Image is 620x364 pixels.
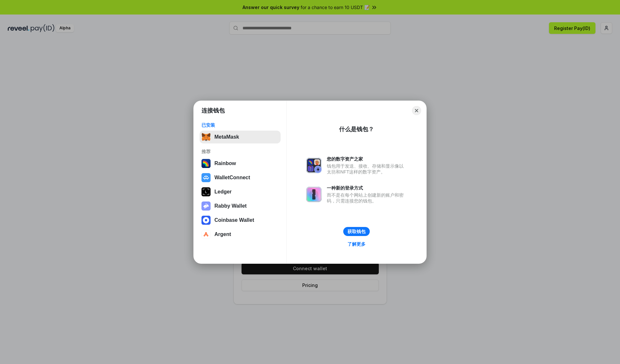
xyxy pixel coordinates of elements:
[201,107,225,114] h1: 连接钱包
[201,187,211,196] img: svg+xml,%3Csvg%20xmlns%3D%22http%3A%2F%2Fwww.w3.org%2F2000%2Fsvg%22%20width%3D%2228%22%20height%3...
[201,173,211,182] img: svg+xml,%3Csvg%20width%3D%2228%22%20height%3D%2228%22%20viewBox%3D%220%200%2028%2028%22%20fill%3D...
[306,158,322,173] img: svg+xml,%3Csvg%20xmlns%3D%22http%3A%2F%2Fwww.w3.org%2F2000%2Fsvg%22%20fill%3D%22none%22%20viewBox...
[200,228,281,241] button: Argent
[200,131,281,143] button: MetaMask
[306,187,322,202] img: svg+xml,%3Csvg%20xmlns%3D%22http%3A%2F%2Fwww.w3.org%2F2000%2Fsvg%22%20fill%3D%22none%22%20viewBox...
[200,185,281,198] button: Ledger
[347,241,366,247] div: 了解更多
[200,214,281,227] button: Coinbase Wallet
[201,202,211,211] img: svg+xml,%3Csvg%20xmlns%3D%22http%3A%2F%2Fwww.w3.org%2F2000%2Fsvg%22%20fill%3D%22none%22%20viewBox...
[201,230,211,239] img: svg+xml,%3Csvg%20width%3D%2228%22%20height%3D%2228%22%20viewBox%3D%220%200%2028%2028%22%20fill%3D...
[343,227,370,236] button: 获取钱包
[214,231,231,237] div: Argent
[214,217,254,223] div: Coinbase Wallet
[201,149,279,154] div: 推荐
[200,171,281,184] button: WalletConnect
[327,156,407,162] div: 您的数字资产之家
[339,125,374,133] div: 什么是钱包？
[214,175,250,181] div: WalletConnect
[347,229,366,234] div: 获取钱包
[201,159,211,168] img: svg+xml,%3Csvg%20width%3D%22120%22%20height%3D%22120%22%20viewBox%3D%220%200%20120%20120%22%20fil...
[214,161,236,166] div: Rainbow
[327,192,407,204] div: 而不是在每个网站上创建新的账户和密码，只需连接您的钱包。
[200,200,281,212] button: Rabby Wallet
[344,240,369,248] a: 了解更多
[214,134,239,140] div: MetaMask
[201,122,279,128] div: 已安装
[201,216,211,225] img: svg+xml,%3Csvg%20width%3D%2228%22%20height%3D%2228%22%20viewBox%3D%220%200%2028%2028%22%20fill%3D...
[201,133,211,142] img: svg+xml,%3Csvg%20fill%3D%22none%22%20height%3D%2233%22%20viewBox%3D%220%200%2035%2033%22%20width%...
[200,157,281,170] button: Rainbow
[412,106,421,115] button: Close
[327,185,407,191] div: 一种新的登录方式
[214,189,232,195] div: Ledger
[214,203,247,209] div: Rabby Wallet
[327,163,407,175] div: 钱包用于发送、接收、存储和显示像以太坊和NFT这样的数字资产。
